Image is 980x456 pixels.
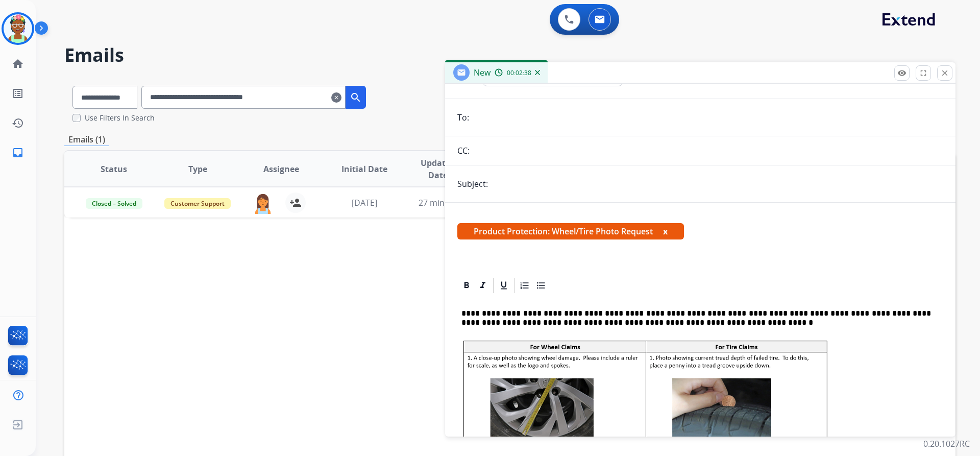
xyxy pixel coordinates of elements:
span: Status [101,163,127,175]
mat-icon: home [12,58,24,70]
p: 0.20.1027RC [923,438,970,450]
div: Ordered List [517,278,532,293]
mat-icon: close [940,68,949,78]
span: Customer Support [164,198,231,209]
img: avatar [4,14,32,43]
mat-icon: person_add [289,197,302,209]
div: Bold [459,278,474,293]
mat-icon: inbox [12,147,24,159]
mat-icon: fullscreen [919,68,928,78]
span: 00:02:38 [507,69,531,77]
label: Use Filters In Search [85,113,155,123]
span: New [474,67,491,78]
h2: Emails [64,45,955,65]
div: Underline [496,278,511,293]
mat-icon: list_alt [12,87,24,100]
p: To: [457,111,469,124]
p: Subject: [457,178,488,190]
span: Initial Date [341,163,387,175]
span: 27 minutes ago [419,197,478,208]
mat-icon: history [12,117,24,129]
img: agent-avatar [253,193,273,214]
div: Italic [475,278,491,293]
span: Updated Date [415,157,461,181]
div: Bullet List [533,278,549,293]
span: Type [188,163,207,175]
p: CC: [457,145,470,157]
mat-icon: search [350,91,362,104]
span: Closed – Solved [86,198,142,209]
p: Emails (1) [64,133,109,146]
span: Assignee [263,163,299,175]
mat-icon: remove_red_eye [897,68,906,78]
span: Product Protection: Wheel/Tire Photo Request [457,223,684,239]
mat-icon: clear [331,91,341,104]
span: [DATE] [352,197,377,208]
button: x [663,225,668,237]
